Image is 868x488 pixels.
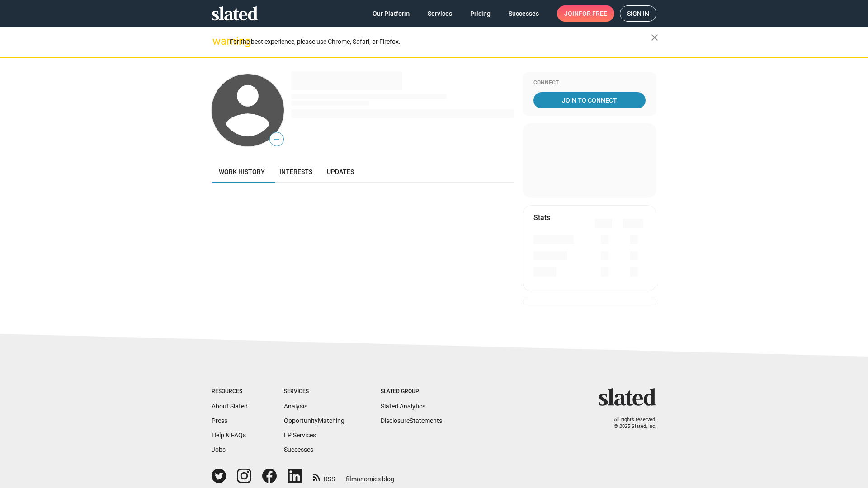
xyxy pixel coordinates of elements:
a: RSS [313,469,335,483]
span: Interests [279,168,312,175]
mat-card-title: Stats [533,213,550,222]
a: Press [212,417,227,424]
a: Pricing [463,5,498,22]
a: Joinfor free [557,5,614,22]
a: Our Platform [365,5,417,22]
a: OpportunityMatching [284,417,344,424]
p: All rights reserved. © 2025 Slated, Inc. [604,417,656,430]
a: Work history [212,161,272,183]
span: — [270,134,283,145]
a: Interests [272,161,320,183]
span: Sign in [627,6,649,21]
div: For the best experience, please use Chrome, Safari, or Firefox. [230,36,651,48]
a: DisclosureStatements [381,417,442,424]
a: About Slated [212,403,248,410]
a: filmonomics blog [346,468,394,483]
a: Successes [501,5,546,22]
span: Join [564,5,607,22]
span: film [346,475,357,483]
span: Services [428,5,452,22]
div: Resources [212,388,248,395]
a: Jobs [212,446,226,453]
span: Work history [219,168,265,175]
span: for free [579,5,607,22]
a: Services [420,5,459,22]
span: Successes [509,5,539,22]
a: Successes [284,446,313,453]
mat-icon: warning [212,36,223,47]
a: Slated Analytics [381,403,425,410]
span: Our Platform [373,5,410,22]
a: Join To Connect [533,92,646,108]
div: Slated Group [381,388,442,395]
mat-icon: close [649,32,660,43]
span: Updates [327,168,354,175]
a: Sign in [620,5,656,22]
a: Help & FAQs [212,432,246,439]
div: Connect [533,80,646,87]
span: Join To Connect [535,92,644,108]
a: EP Services [284,432,316,439]
span: Pricing [470,5,491,22]
a: Updates [320,161,361,183]
a: Analysis [284,403,307,410]
div: Services [284,388,344,395]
